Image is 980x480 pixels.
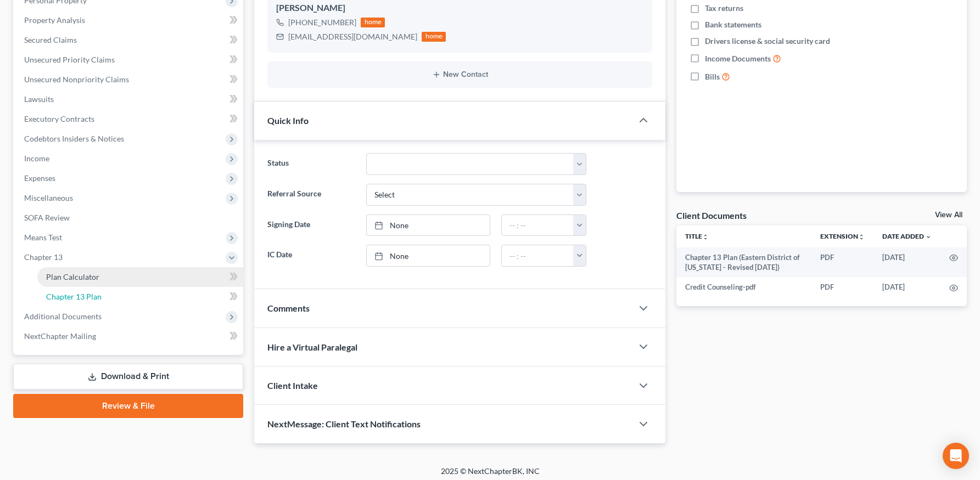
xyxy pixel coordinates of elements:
[24,193,73,202] span: Miscellaneous
[276,2,643,15] div: [PERSON_NAME]
[267,380,318,391] span: Client Intake
[276,70,643,79] button: New Contact
[361,18,385,27] div: home
[882,232,932,240] a: Date Added expand_more
[15,10,243,30] a: Property Analysis
[262,153,361,175] label: Status
[288,31,417,42] div: [EMAIL_ADDRESS][DOMAIN_NAME]
[502,215,574,236] input: -- : --
[24,134,124,143] span: Codebtors Insiders & Notices
[858,234,865,240] i: unfold_more
[702,234,709,240] i: unfold_more
[15,326,243,346] a: NextChapter Mailing
[13,364,243,389] a: Download & Print
[705,19,761,30] span: Bank statements
[267,342,357,352] span: Hire a Virtual Paralegal
[367,245,489,266] a: None
[820,232,865,240] a: Extensionunfold_more
[267,419,421,429] span: NextMessage: Client Text Notifications
[685,232,709,240] a: Titleunfold_more
[46,292,102,301] span: Chapter 13 Plan
[15,30,243,50] a: Secured Claims
[24,75,129,84] span: Unsecured Nonpriority Claims
[811,247,873,278] td: PDF
[811,277,873,297] td: PDF
[943,443,969,469] div: Open Intercom Messenger
[676,247,811,278] td: Chapter 13 Plan (Eastern District of [US_STATE] - Revised [DATE])
[15,208,243,228] a: SOFA Review
[37,267,243,287] a: Plan Calculator
[705,36,830,47] span: Drivers license & social security card
[15,109,243,129] a: Executory Contracts
[24,312,102,321] span: Additional Documents
[367,215,489,236] a: None
[15,89,243,109] a: Lawsuits
[24,213,70,222] span: SOFA Review
[262,184,361,206] label: Referral Source
[24,35,77,44] span: Secured Claims
[24,114,94,123] span: Executory Contracts
[24,233,62,242] span: Means Test
[935,211,962,219] a: View All
[13,394,243,418] a: Review & File
[24,94,54,104] span: Lawsuits
[676,210,747,221] div: Client Documents
[24,331,96,341] span: NextChapter Mailing
[262,245,361,267] label: IC Date
[925,234,932,240] i: expand_more
[705,53,771,64] span: Income Documents
[24,15,85,25] span: Property Analysis
[24,154,49,163] span: Income
[502,245,574,266] input: -- : --
[15,70,243,89] a: Unsecured Nonpriority Claims
[705,71,720,82] span: Bills
[288,17,356,28] div: [PHONE_NUMBER]
[24,173,55,183] span: Expenses
[873,277,940,297] td: [DATE]
[37,287,243,307] a: Chapter 13 Plan
[267,303,310,313] span: Comments
[15,50,243,70] a: Unsecured Priority Claims
[873,247,940,278] td: [DATE]
[705,3,743,14] span: Tax returns
[676,277,811,297] td: Credit Counseling-pdf
[267,115,309,126] span: Quick Info
[262,214,361,236] label: Signing Date
[24,55,115,64] span: Unsecured Priority Claims
[422,32,446,42] div: home
[24,252,63,262] span: Chapter 13
[46,272,99,281] span: Plan Calculator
